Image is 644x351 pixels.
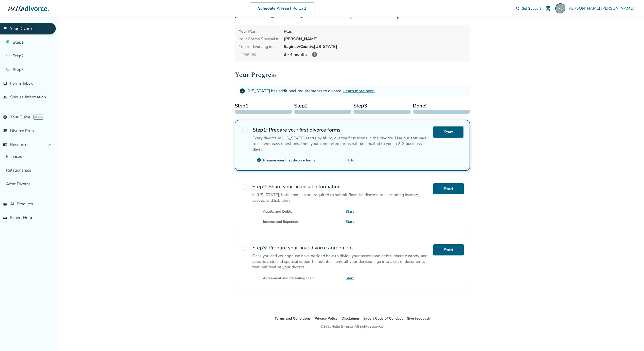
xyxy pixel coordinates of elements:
strong: Step 2 : [252,183,267,190]
a: Privacy Policy [315,316,337,321]
div: Your Forms Specialist: [239,36,280,42]
div: 3 - 4 months [284,51,466,58]
span: [PERSON_NAME] [PERSON_NAME] [567,6,636,11]
div: Saginaw County, [US_STATE] [284,44,466,49]
a: Edit [348,158,354,163]
span: AI beta [33,115,43,120]
iframe: Chat Widget [619,327,644,351]
span: Resources [3,142,29,147]
li: Disclaimer [342,316,359,322]
span: radio_button_unchecked [256,219,261,224]
span: flag_2 [3,27,7,31]
div: [US_STATE] has additional requirements to divorce. [247,88,375,94]
div: Once you and your spouse have decided how to divide your assets and debts, share custody, and spe... [252,253,429,270]
span: info [239,88,245,94]
div: In [US_STATE], both spouses are required to submit financial disclosures, including income, asset... [252,192,429,203]
a: Start [433,183,464,194]
a: phone_in_talkGet Support [515,6,541,11]
span: Forms Inbox [10,81,33,86]
span: Get Support [522,6,541,11]
div: Prepare your first divorce forms [263,158,315,163]
li: Give feedback [407,316,430,322]
span: shopping_cart [545,5,551,11]
span: inbox [3,81,7,85]
div: Timeline: [239,51,280,58]
div: © 2025 Hello Divorce. All rights reserved. [320,324,384,330]
div: Your Plan: [239,29,280,34]
span: check_circle [257,158,261,162]
h2: Prepare your final divorce agreement [252,244,429,251]
h2: Your Progress [235,70,470,80]
div: Plus [284,29,466,34]
span: radio_button_unchecked [241,244,248,251]
a: Start [346,276,354,281]
span: radio_button_unchecked [241,183,248,190]
div: Every divorce in [US_STATE] starts by filling out the first forms in the divorce. Use our softwar... [253,135,429,152]
span: Step 2 [294,102,351,110]
span: phone_in_talk [515,6,520,10]
a: Terms and Conditions [275,316,311,321]
h2: Prepare your first divorce forms [253,126,429,133]
span: Done! [413,102,470,110]
div: Assets and Debts [263,209,292,214]
a: Start [433,126,463,138]
div: You're divorcing in: [239,44,280,49]
span: expand_less [47,142,53,148]
span: Step 3 [353,102,411,110]
a: Start [433,244,464,255]
a: Learn more here. [343,88,375,94]
span: shopping_basket [3,202,7,206]
a: Schedule A Free Info Call [250,3,314,14]
img: becky.johnson2@q2.com [555,3,565,13]
span: people [3,95,7,99]
div: Income and Expenses [263,219,299,224]
span: menu_book [3,143,7,147]
span: list_alt_check [3,129,7,133]
span: groups [3,216,7,220]
span: Step 1 [235,102,292,110]
div: [PERSON_NAME] [284,36,466,42]
h2: Share your financial information [252,183,429,190]
span: explore [3,115,7,119]
span: radio_button_unchecked [241,126,248,134]
strong: Step 1 : [253,126,267,133]
a: Start [346,209,354,214]
strong: Step 3 : [252,244,267,251]
a: Start [346,219,354,224]
div: Agreement and Parenting Plan [263,276,314,281]
span: radio_button_unchecked [256,276,261,280]
span: radio_button_unchecked [256,209,261,214]
a: Expert Code of Conduct [363,316,403,321]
